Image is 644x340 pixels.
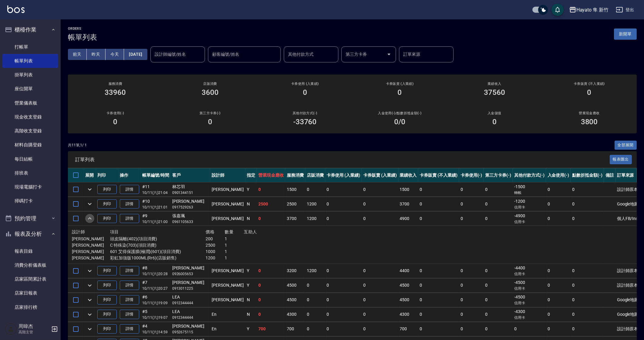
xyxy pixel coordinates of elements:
[325,182,362,197] td: 0
[384,49,394,59] button: Open
[2,300,58,314] a: 店家排行榜
[97,310,117,319] button: 列印
[210,197,245,211] td: [PERSON_NAME]
[170,82,250,86] h2: 店販消費
[72,236,110,242] p: [PERSON_NAME]
[418,322,459,336] td: 0
[118,168,141,182] th: 操作
[484,182,513,197] td: 0
[257,168,285,182] th: 營業現金應收
[325,322,362,336] td: 0
[210,168,245,182] th: 設計師
[142,190,169,195] p: 10/11 (六) 21:04
[546,293,571,307] td: 0
[546,264,571,278] td: 0
[305,182,325,197] td: 0
[484,307,513,322] td: 0
[394,118,405,126] h3: 0 /0
[141,197,171,211] td: #10
[362,293,398,307] td: 0
[325,212,362,226] td: 0
[571,197,604,211] td: 0
[398,307,418,322] td: 4300
[120,214,139,223] a: 詳情
[459,307,484,322] td: 0
[418,197,459,211] td: 0
[610,156,632,162] a: 報表匯出
[285,264,305,278] td: 3200
[513,197,546,211] td: -1200
[549,111,629,115] h2: 營業現金應收
[72,248,110,255] p: [PERSON_NAME]
[398,212,418,226] td: 4900
[85,295,94,305] button: expand row
[513,322,546,336] td: 0
[325,307,362,322] td: 0
[257,212,285,226] td: 0
[110,236,206,242] p: 頭皮隔離(402)(項目消費)
[85,266,94,275] button: expand row
[2,194,58,208] a: 掃碼打卡
[141,278,171,292] td: #7
[85,199,94,208] button: expand row
[285,293,305,307] td: 4500
[513,182,546,197] td: -1500
[106,49,124,60] button: 今天
[484,168,513,182] th: 第三方卡券(-)
[142,219,169,225] p: 10/11 (六) 21:00
[142,315,169,320] p: 10/11 (六) 19:07
[2,124,58,138] a: 高階收支登錄
[2,286,58,300] a: 店家日報表
[571,212,604,226] td: 0
[2,54,58,68] a: 帳單列表
[305,278,325,292] td: 0
[87,49,106,60] button: 昨天
[484,212,513,226] td: 0
[552,4,564,16] button: save
[245,307,257,322] td: N
[85,310,94,319] button: expand row
[172,300,209,306] p: 0912344444
[257,197,285,211] td: 2500
[245,264,257,278] td: Y
[85,325,94,334] button: expand row
[2,180,58,194] a: 現場電腦打卡
[2,40,58,54] a: 打帳單
[120,199,139,209] a: 詳情
[18,323,49,329] h5: 周暐杰
[257,278,285,292] td: 0
[97,266,117,275] button: 列印
[571,293,604,307] td: 0
[2,314,58,328] a: 互助日報表
[2,226,58,242] button: 報表及分析
[418,182,459,197] td: 0
[245,168,257,182] th: 指定
[484,278,513,292] td: 0
[285,322,305,336] td: 700
[120,324,139,334] a: 詳情
[245,278,257,292] td: Y
[546,212,571,226] td: 0
[172,294,209,300] div: LEA
[68,142,87,148] p: 共 11 筆, 1 / 1
[172,286,209,291] p: 0913011225
[120,266,139,275] a: 詳情
[484,322,513,336] td: 0
[172,308,209,315] div: LEA
[418,168,459,182] th: 卡券販賣 (不入業績)
[97,324,117,334] button: 列印
[110,255,206,261] p: 彩虹加強版1000ML(Rr6)(店販銷售)
[142,329,169,335] p: 10/11 (六) 14:59
[141,182,171,197] td: #11
[398,264,418,278] td: 4400
[202,88,219,97] h3: 3600
[97,281,117,290] button: 列印
[285,168,305,182] th: 服務消費
[454,111,535,115] h2: 入金儲值
[614,28,637,40] button: 新開單
[362,182,398,197] td: 0
[362,264,398,278] td: 0
[571,278,604,292] td: 0
[85,185,94,194] button: expand row
[362,168,398,182] th: 卡券販賣 (入業績)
